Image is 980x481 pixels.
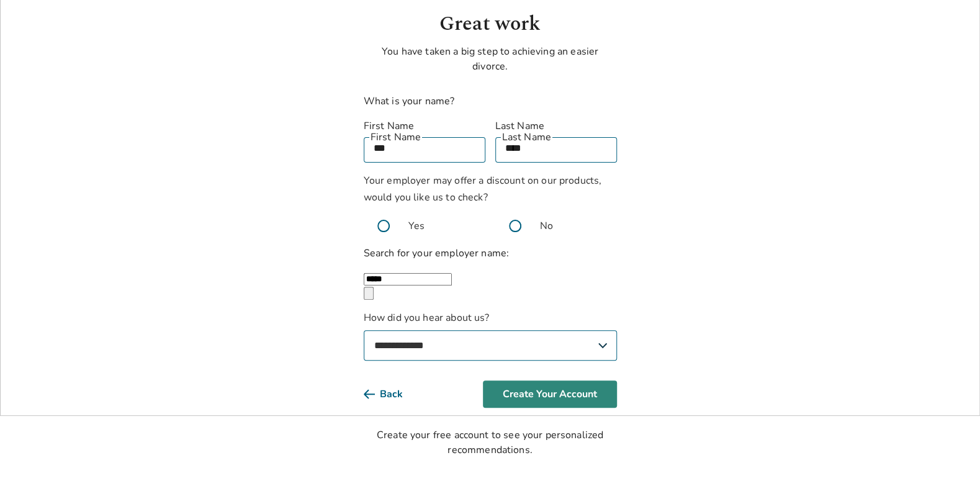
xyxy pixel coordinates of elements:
button: Back [364,380,423,408]
label: What is your name? [364,94,455,108]
label: Last Name [495,119,617,133]
label: Search for your employer name: [364,246,510,260]
span: No [540,218,553,233]
select: How did you hear about us? [364,330,617,361]
h1: Great work [364,9,617,39]
button: Create Your Account [483,380,617,408]
div: Create your free account to see your personalized recommendations. [364,428,617,457]
iframe: Chat Widget [918,421,980,481]
label: First Name [364,119,485,133]
button: Clear [364,287,374,300]
span: Yes [408,218,425,233]
span: Your employer may offer a discount on our products, would you like us to check? [364,174,602,204]
p: You have taken a big step to achieving an easier divorce. [364,44,617,74]
label: How did you hear about us? [364,310,617,361]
